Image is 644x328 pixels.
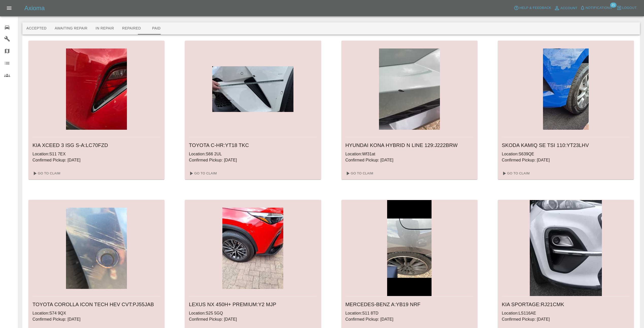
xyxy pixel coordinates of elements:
[345,157,473,163] p: Confirmed Pickup: [DATE]
[500,169,531,177] a: Go To Claim
[345,300,473,308] h6: MERCEDES-BENZ A : YB19 NRF
[189,157,317,163] p: Confirmed Pickup: [DATE]
[32,300,160,308] h6: TOYOTA COROLLA ICON TECH HEV CVT : PJ55JAB
[189,310,317,316] p: Location: S25 5GQ
[502,316,630,322] p: Confirmed Pickup: [DATE]
[345,151,473,157] p: Location: Wf31at
[579,4,613,12] button: Notifications
[32,310,160,316] p: Location: S74 9QX
[345,141,473,149] h6: HYUNDAI KONA HYBRID N LINE 129 : J222BRW
[502,141,630,149] h6: SKODA KAMIQ SE TSI 110 : YT23LHV
[189,316,317,322] p: Confirmed Pickup: [DATE]
[32,141,160,149] h6: KIA XCEED 3 ISG S-A : LC70FZD
[32,151,160,157] p: Location: S11 7EX
[345,316,473,322] p: Confirmed Pickup: [DATE]
[343,169,375,177] a: Go To Claim
[22,22,51,35] button: Accepted
[3,2,15,14] button: Open drawer
[32,157,160,163] p: Confirmed Pickup: [DATE]
[92,22,118,35] button: In Repair
[189,151,317,157] p: Location: S66 2UL
[189,141,317,149] h6: TOYOTA C-HR : YT18 TKC
[345,310,473,316] p: Location: S11 8TD
[610,3,616,8] span: 21
[32,316,160,322] p: Confirmed Pickup: [DATE]
[513,4,552,12] button: Help & Feedback
[502,300,630,308] h6: KIA SPORTAGE : RJ21CMK
[118,22,145,35] button: Repaired
[519,5,551,11] span: Help & Feedback
[615,4,638,12] button: Logout
[622,5,637,11] span: Logout
[187,169,218,177] a: Go To Claim
[502,157,630,163] p: Confirmed Pickup: [DATE]
[145,22,168,35] button: Paid
[24,4,45,12] h5: Axioma
[553,4,579,12] a: Account
[51,22,91,35] button: Awaiting Repair
[502,151,630,157] p: Location: S639QE
[30,169,62,177] a: Go To Claim
[502,310,630,316] p: Location: LS116AE
[189,300,317,308] h6: LEXUS NX 450H+ PREMIUM : Y2 MJP
[586,5,612,11] span: Notifications
[560,5,577,11] span: Account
